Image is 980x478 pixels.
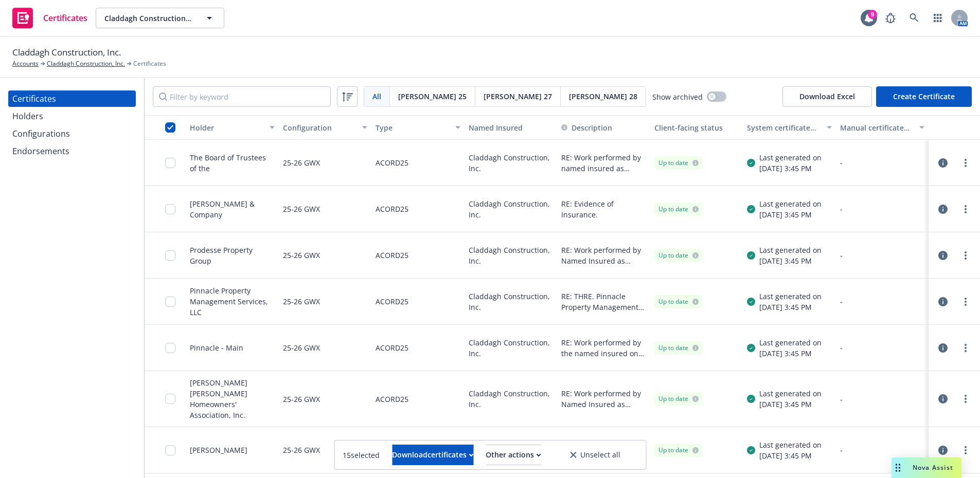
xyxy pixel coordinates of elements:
div: Holders [12,108,43,124]
span: Show archived [652,91,703,102]
div: Up to date [658,446,699,455]
a: Accounts [12,59,39,68]
button: Manual certificate last generated [836,115,929,140]
div: Endorsements [12,143,69,159]
div: Up to date [658,297,699,306]
div: Up to date [658,205,699,214]
a: Certificates [8,90,136,107]
button: Description [561,122,612,133]
input: Toggle Row Selected [165,297,175,307]
div: ACORD25 [376,285,408,318]
input: Toggle Row Selected [165,250,175,261]
button: Download Excel [782,86,872,107]
input: Select all [165,122,175,133]
a: Certificates [8,4,92,32]
span: Nova Assist [913,463,953,472]
button: Named Insured [465,115,558,140]
div: Last generated on [759,198,822,209]
div: - [840,157,925,168]
div: Named Insured [469,122,554,133]
div: 9 [868,10,877,19]
div: [DATE] 3:45 PM [759,255,822,266]
button: Unselect all [553,445,637,465]
div: Prodesse Property Group [190,245,275,266]
div: Claddagh Construction, Inc. [465,140,558,186]
div: Claddagh Construction, Inc. [465,232,558,279]
button: Configuration [279,115,372,140]
button: Nova Assist [892,457,961,478]
div: 25-26 GWX [283,192,320,226]
button: RE: Work performed by the named insured on behalf of the certificate holder, as required by writt... [561,337,646,359]
button: Downloadcertificates [392,445,473,465]
div: Configurations [12,125,70,142]
span: RE: [STREET_ADDRESS] [PERSON_NAME] is named additional insured as respects to general liability, ... [561,439,646,461]
a: Holders [8,108,136,124]
button: Holder [186,115,279,140]
div: Last generated on [759,245,822,255]
div: - [840,445,925,455]
div: Drag to move [892,457,904,478]
div: Claddagh Construction, Inc. [465,279,558,325]
a: Switch app [928,8,948,28]
div: 25-26 GWX [283,331,320,364]
div: Client-facing status [654,122,739,133]
div: Last generated on [759,439,822,450]
div: Claddagh Construction, Inc. [465,325,558,371]
div: ACORD25 [376,433,408,467]
div: - [840,394,925,405]
div: 25-26 GWX [283,285,320,318]
button: RE: Work performed by Named Insured as required by written contract Prodesse Property Group is an... [561,245,646,266]
a: more [959,393,972,405]
a: Report a Bug [880,8,901,28]
div: [DATE] 3:45 PM [759,209,822,220]
div: 25-26 GWX [283,377,320,420]
div: ACORD25 [376,377,408,420]
a: Endorsements [8,143,136,159]
input: Toggle Row Selected [165,394,175,404]
span: Certificates [43,14,87,22]
div: 25-26 GWX [283,433,320,467]
div: System certificate last generated [747,122,821,133]
span: Claddagh Construction, Inc. [104,13,193,24]
div: Download certificates [392,445,473,465]
div: [DATE] 3:45 PM [759,163,822,174]
input: Toggle Row Selected [165,158,175,168]
button: Create Certificate [876,86,972,107]
div: [DATE] 3:45 PM [759,348,822,359]
button: Claddagh Construction, Inc. [96,8,224,28]
div: Type [376,122,449,133]
div: Up to date [658,158,699,168]
div: Up to date [658,394,699,403]
div: Claddagh Construction, Inc. [465,427,558,473]
a: more [959,444,972,456]
div: Certificates [12,90,56,107]
div: 25-26 GWX [283,146,320,179]
div: Last generated on [759,152,822,163]
div: Pinnacle Property Management Services, LLC [190,285,275,318]
span: 15 selected [343,450,380,461]
div: Up to date [658,251,699,260]
span: Certificates [133,59,166,68]
div: Last generated on [759,291,822,302]
div: ACORD25 [376,146,408,179]
div: 25-26 GWX [283,238,320,272]
input: Toggle Row Selected [165,445,175,455]
button: RE: Work performed by Named Insured as required by written contract. [PERSON_NAME] [PERSON_NAME] ... [561,388,646,410]
div: Last generated on [759,337,822,348]
a: more [959,249,972,262]
a: Claddagh Construction, Inc. [47,59,125,68]
span: [PERSON_NAME] 25 [398,91,467,102]
div: - [840,204,925,214]
div: ACORD25 [376,238,408,272]
div: Last generated on [759,388,822,399]
a: more [959,203,972,215]
input: Toggle Row Selected [165,204,175,214]
div: Manual certificate last generated [840,122,914,133]
div: - [840,342,925,353]
div: [PERSON_NAME] [190,445,247,455]
button: RE: Evidence of Insurance. [561,198,646,220]
input: Toggle Row Selected [165,343,175,353]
